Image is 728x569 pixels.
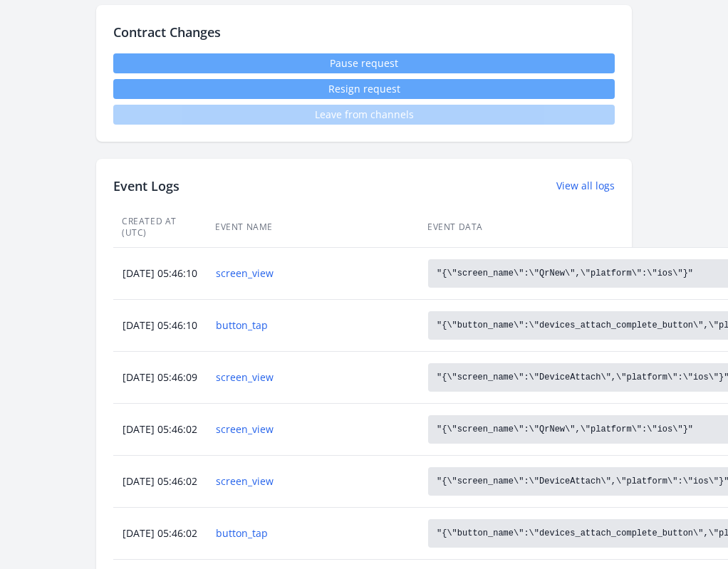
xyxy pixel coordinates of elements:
a: Pause request [113,53,615,73]
div: [DATE] 05:46:10 [114,318,206,333]
div: [DATE] 05:46:02 [114,474,206,489]
a: button_tap [216,318,410,333]
h2: Contract Changes [113,22,615,42]
div: [DATE] 05:46:10 [114,266,206,281]
a: screen_view [216,474,410,489]
h2: Event Logs [113,176,180,196]
span: Leave from channels [113,105,615,125]
button: Resign request [113,79,615,99]
a: View all logs [556,179,615,193]
div: [DATE] 05:46:02 [114,526,206,541]
th: Created At (UTC) [113,207,207,248]
div: [DATE] 05:46:09 [114,370,206,385]
a: screen_view [216,370,410,385]
th: Event Name [207,207,419,248]
a: screen_view [216,422,410,437]
a: screen_view [216,266,410,281]
a: button_tap [216,526,410,541]
div: [DATE] 05:46:02 [114,422,206,437]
